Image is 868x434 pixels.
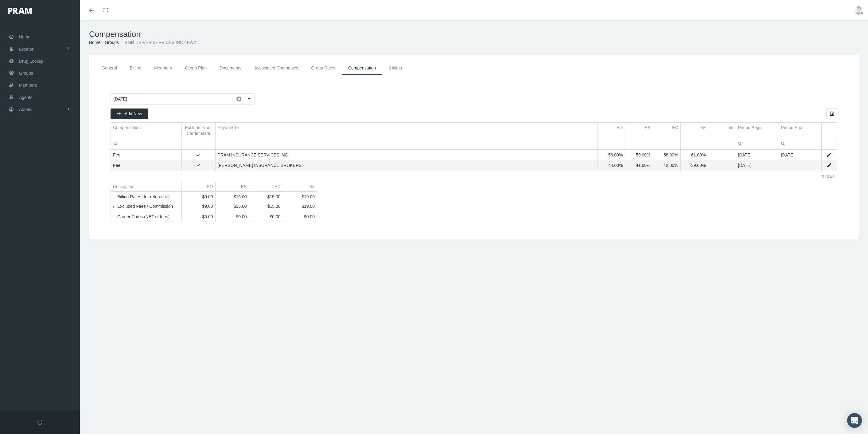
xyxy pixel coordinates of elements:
a: Edit [826,152,832,158]
a: Associated Companies [248,61,305,75]
a: Groups [105,40,119,45]
div: Data grid toolbar [111,108,837,119]
span: Drug Lookup [19,55,44,67]
span: Groups [19,67,33,79]
div: Tree list [111,182,317,222]
div: Excluded Fees / Commission [117,204,179,209]
img: user-placeholder.jpg [854,6,863,15]
td: Column Limit [708,123,736,139]
td: [DATE] [779,150,822,160]
div: ES [645,125,651,131]
div: ES [241,184,247,189]
td: 41.00% [625,160,653,171]
div: $9.00 [184,204,213,209]
td: Column ES [625,123,653,139]
span: Home [19,31,30,43]
div: Period End [781,125,802,131]
td: 56.00% [597,150,625,160]
div: $0.00 [285,214,315,219]
td: 59.00% [625,150,653,160]
td: [DATE] [736,160,779,171]
img: PRAM_20_x_78.png [8,8,32,14]
td: Column Period Begin [736,123,779,139]
td: Column Period End [779,123,822,139]
div: Open Intercom Messenger [847,413,862,428]
td: 42.00% [653,160,680,171]
td: Column Compensation [111,123,181,139]
td: 39.00% [680,160,708,171]
td: Column EC [653,123,680,139]
a: Home [89,40,100,45]
div: FM [309,184,315,189]
span: RMR DRIVER SERVICES INC - BW2 [124,40,196,45]
td: Column Payable To [215,123,597,139]
td: Fee [111,160,181,171]
div: Payable To [218,125,239,131]
div: $0.00 [251,214,281,219]
div: EO [617,125,623,131]
div: 2 rows [822,174,835,179]
div: $19.00 [285,204,315,209]
div: $16.00 [218,194,247,199]
td: Column ES [215,182,249,191]
div: $16.00 [218,204,247,209]
input: Filter cell [779,139,822,149]
span: Add New [125,111,142,116]
td: Column Description [111,182,181,191]
h1: Compensation [89,30,859,39]
a: Documents [213,61,248,75]
td: Fee [111,150,181,160]
span: Agents [19,92,33,103]
div: Add New [111,108,148,119]
a: Billing [123,61,148,75]
div: Select [244,94,255,104]
a: Group Plan [179,61,213,75]
div: Compensation [113,125,141,131]
div: Carrier Rates (NET of fees) [117,214,179,219]
a: General [95,61,123,75]
div: Period Begin [738,125,763,131]
div: $0.00 [184,214,213,219]
div: FM [699,125,706,131]
span: Admin [19,104,31,115]
div: Description [113,184,134,189]
td: Column FM [680,123,708,139]
td: Column Exclude From Carrier Rate [181,123,215,139]
td: 44.00% [597,160,625,171]
div: $0.00 [218,214,247,219]
div: $15.00 [251,204,281,209]
td: 58.00% [653,150,680,160]
div: Data grid [111,108,837,182]
div: EO [207,184,213,189]
td: Column EO [181,182,215,191]
td: [DATE] [736,150,779,160]
input: Filter cell [111,139,181,149]
div: Exclude From Carrier Rate [184,125,213,136]
td: 61.00% [680,150,708,160]
a: Compensation [342,61,382,75]
a: Claims [382,61,408,75]
div: Page Navigation [111,171,837,182]
td: Column EC [249,182,283,191]
a: Group Rules [305,61,342,75]
div: $9.00 [184,194,213,199]
input: Filter cell [736,139,779,149]
td: Column EO [597,123,625,139]
a: Edit [826,163,832,168]
div: $19.00 [285,194,315,199]
div: Billing Rates (for reference) [117,194,179,199]
div: EC [672,125,678,131]
td: [PERSON_NAME] INSURANCE BROKERS [215,160,597,171]
div: Export all data to Excel [826,108,837,119]
div: EC [274,184,280,189]
td: Column FM [283,182,317,191]
td: Filter cell [736,139,779,149]
span: Members [19,79,37,91]
div: Limit [724,125,734,131]
td: PRAM INSURANCE SERVICES INC [215,150,597,160]
span: Locator [19,43,33,55]
a: Members [148,61,178,75]
div: $15.00 [251,194,281,199]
